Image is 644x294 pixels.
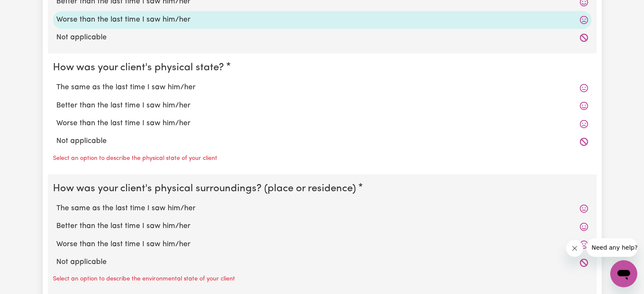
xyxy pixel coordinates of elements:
iframe: Message from company [586,238,637,257]
p: Select an option to describe the physical state of your client [53,154,217,163]
iframe: Button to launch messaging window [610,260,637,287]
label: Not applicable [56,257,588,268]
span: Need any help? [5,6,51,13]
label: Worse than the last time I saw him/her [56,118,588,129]
iframe: Close message [566,240,583,257]
legend: How was your client's physical state? [53,60,227,75]
p: Select an option to describe the environmental state of your client [53,275,235,284]
label: Better than the last time I saw him/her [56,100,588,111]
label: Better than the last time I saw him/her [56,221,588,232]
label: Worse than the last time I saw him/her [56,239,588,250]
label: Not applicable [56,32,588,43]
legend: How was your client's physical surroundings? (place or residence) [53,181,359,196]
label: Worse than the last time I saw him/her [56,14,588,25]
label: The same as the last time I saw him/her [56,82,588,93]
label: The same as the last time I saw him/her [56,203,588,214]
label: Not applicable [56,136,588,147]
